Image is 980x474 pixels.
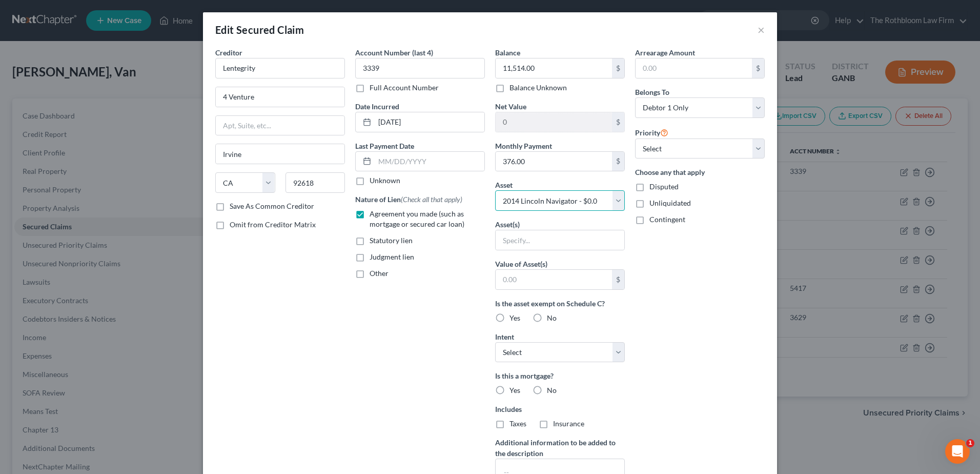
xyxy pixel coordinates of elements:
[370,252,414,261] span: Judgment lien
[635,88,669,96] span: Belongs To
[758,24,765,36] button: ×
[495,437,625,459] label: Additional information to be added to the description
[612,112,624,132] div: $
[612,58,624,78] div: $
[496,58,612,78] input: 0.00
[370,83,439,93] label: Full Account Number
[215,48,242,57] span: Creditor
[370,175,400,186] label: Unknown
[496,270,612,289] input: 0.00
[230,201,314,211] label: Save As Common Creditor
[401,195,462,204] span: (Check all that apply)
[216,87,344,107] input: Enter address...
[547,386,557,394] span: No
[649,199,691,207] span: Unliquidated
[966,439,974,447] span: 1
[285,172,345,193] input: Enter zip...
[495,219,520,230] label: Asset(s)
[636,58,752,78] input: 0.00
[355,47,433,58] label: Account Number (last 4)
[495,259,547,269] label: Value of Asset(s)
[495,47,520,58] label: Balance
[509,313,520,322] span: Yes
[649,182,679,191] span: Disputed
[509,419,526,428] span: Taxes
[553,419,584,428] span: Insurance
[215,23,304,37] div: Edit Secured Claim
[216,144,344,164] input: Enter city...
[495,404,625,414] label: Includes
[355,101,399,112] label: Date Incurred
[355,194,462,205] label: Nature of Lien
[375,112,484,132] input: MM/DD/YYYY
[495,141,552,151] label: Monthly Payment
[215,58,345,78] input: Search creditor by name...
[230,220,316,229] span: Omit from Creditor Matrix
[649,215,685,224] span: Contingent
[635,126,668,139] label: Priority
[375,152,484,171] input: MM/DD/YYYY
[370,236,413,245] span: Statutory lien
[495,331,514,342] label: Intent
[509,83,567,93] label: Balance Unknown
[496,152,612,171] input: 0.00
[495,370,625,381] label: Is this a mortgage?
[370,269,389,278] span: Other
[612,270,624,289] div: $
[495,181,513,189] span: Asset
[496,112,612,132] input: 0.00
[370,209,464,228] span: Agreement you made (such as mortgage or secured car loan)
[495,101,526,112] label: Net Value
[547,313,557,322] span: No
[496,230,624,250] input: Specify...
[355,141,414,151] label: Last Payment Date
[945,439,970,464] iframe: Intercom live chat
[635,167,765,177] label: Choose any that apply
[635,47,695,58] label: Arrearage Amount
[355,58,485,78] input: XXXX
[509,386,520,394] span: Yes
[495,298,625,309] label: Is the asset exempt on Schedule C?
[216,116,344,135] input: Apt, Suite, etc...
[752,58,764,78] div: $
[612,152,624,171] div: $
